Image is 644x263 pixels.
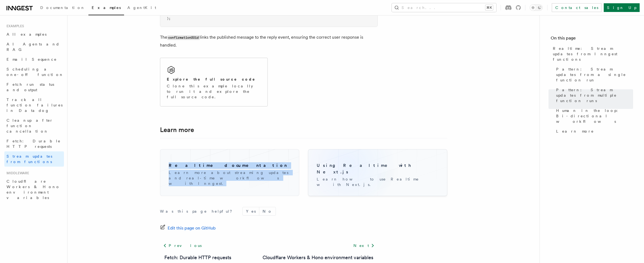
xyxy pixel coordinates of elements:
a: Edit this page on GitHub [160,224,216,232]
a: Scheduling a one-off function [4,64,64,79]
a: Using Realtime with Next.jsLearn how to use Realtime with Next.js. [312,154,443,192]
span: Track all function failures in Datadog [7,97,63,113]
span: Examples [92,5,121,10]
h4: On this page [551,35,633,44]
a: Human in the loop: Bi-directional workflows [554,106,633,126]
button: No [259,207,276,215]
a: Track all function failures in Datadog [4,95,64,115]
span: AI Agents and RAG [7,42,60,52]
span: Fetch run status and output [7,82,54,92]
span: Documentation [40,5,85,10]
a: AI Agents and RAG [4,39,64,54]
span: ); [167,17,171,20]
a: Fetch run status and output [4,79,64,95]
a: All examples [4,29,64,39]
a: Cloudflare Workers & Hono environment variables [263,254,373,261]
p: Learn more about streaming updates and real-time workflows with Inngest. [169,170,291,186]
span: Scheduling a one-off function [7,67,64,77]
a: Email Sequence [4,54,64,64]
h3: Realtime documentation [169,162,291,169]
a: Learn more [160,126,194,134]
span: Cloudflare Workers & Hono environment variables [7,179,60,200]
a: Realtime documentationLearn more about streaming updates and real-time workflows with Inngest. [164,154,295,191]
span: Email Sequence [7,57,57,62]
span: All examples [7,32,47,36]
span: Realtime: Stream updates from Inngest functions [553,46,633,62]
span: Cleanup after function cancellation [7,118,53,133]
a: Realtime: Stream updates from Inngest functions [551,44,633,64]
a: Contact sales [552,3,602,12]
a: Examples [88,2,124,15]
a: Fetch: Durable HTTP requests [164,254,231,261]
span: Middleware [4,171,29,175]
span: AgentKit [127,5,156,10]
h2: Explore the full source code [167,77,255,82]
button: Search...⌘K [392,3,496,12]
a: Pattern: Stream updates from multiple function runs [554,85,633,106]
a: Previous [160,241,205,250]
a: Pattern: Stream updates from a single function run [554,64,633,85]
a: Learn more [554,126,633,136]
a: Cleanup after function cancellation [4,115,64,136]
span: Fetch: Durable HTTP requests [7,139,61,149]
a: AgentKit [124,2,159,15]
p: Was this page helpful? [160,209,236,214]
span: Examples [4,24,24,28]
a: Documentation [37,2,88,15]
a: Sign Up [604,3,640,12]
a: Cloudflare Workers & Hono environment variables [4,176,64,203]
a: Fetch: Durable HTTP requests [4,136,64,151]
button: Yes [243,207,259,215]
span: Human in the loop: Bi-directional workflows [556,108,633,124]
span: Edit this page on GitHub [168,224,216,232]
h3: Using Realtime with Next.js [317,162,439,175]
a: Next [350,241,378,250]
kbd: ⌘K [485,5,493,10]
span: Learn more [556,129,594,134]
a: Stream updates from functions [4,151,64,167]
a: Explore the full source codeClone this example locally to run it and explore the full source code. [160,58,268,106]
button: Toggle dark mode [530,4,543,11]
span: Pattern: Stream updates from a single function run [556,66,633,83]
p: Learn how to use Realtime with Next.js. [317,176,439,187]
code: confirmationUUid [167,35,200,40]
span: Pattern: Stream updates from multiple function runs [556,87,633,103]
p: The links the published message to the reply event, ensuring the correct user response is handled. [160,33,378,49]
span: Stream updates from functions [7,154,52,164]
p: Clone this example locally to run it and explore the full source code. [167,83,261,100]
